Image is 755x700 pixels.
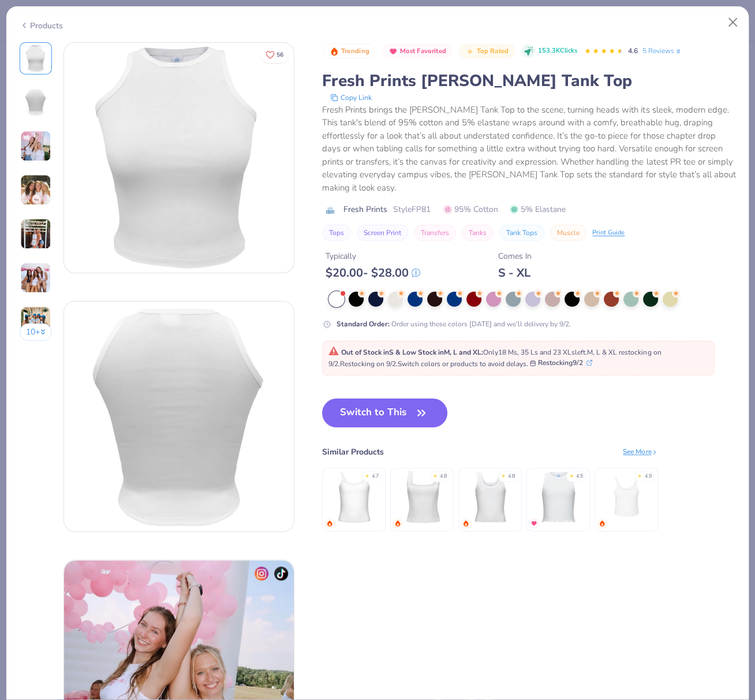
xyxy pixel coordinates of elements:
div: 4.8 [508,472,515,481]
button: 10+ [20,323,53,341]
div: Fresh Prints [PERSON_NAME] Tank Top [322,70,735,92]
img: tiktok-icon.png [274,567,288,580]
span: 56 [276,52,283,58]
img: Back [64,301,294,531]
div: S - XL [498,266,532,280]
div: ★ [365,472,369,477]
div: 4.6 Stars [584,42,623,61]
img: User generated content [20,131,51,162]
img: Fresh Prints Sasha Crop Top [531,470,586,524]
div: ★ [569,472,574,477]
div: ★ [501,472,506,477]
div: ★ [637,472,642,477]
button: Restocking9/2 [530,358,592,368]
button: Tanks [462,225,494,241]
span: Only 18 Ms, 35 Ls and 23 XLs left. M, L & XL restocking on 9/2. Restocking on 9/2. Switch colors ... [328,348,661,368]
strong: & Low Stock in M, L and XL : [395,348,483,357]
div: See More [623,446,658,457]
img: Front [22,44,50,72]
div: 4.7 [372,472,379,481]
img: brand logo [322,206,338,215]
img: User generated content [20,174,51,206]
div: Typically [326,250,420,262]
button: Like [260,46,289,63]
img: MostFav.gif [530,520,537,527]
div: 4.5 [576,472,583,481]
div: ★ [433,472,438,477]
div: Similar Products [322,446,384,458]
button: Switch to This [322,399,447,427]
img: Trending sort [330,47,339,56]
span: Most Favorited [400,48,446,54]
div: Order using these colors [DATE] and we’ll delivery by 9/2. [337,319,571,329]
img: trending.gif [599,520,606,527]
div: Products [20,20,63,32]
span: Fresh Prints [343,203,387,215]
div: 4.8 [440,472,447,481]
img: trending.gif [326,520,333,527]
button: Badge Button [323,44,375,59]
div: $ 20.00 - $ 28.00 [326,266,420,280]
img: User generated content [20,262,51,293]
button: Badge Button [459,44,514,59]
div: 4.9 [644,472,651,481]
img: Fresh Prints Cali Camisole Top [327,470,382,524]
button: Transfers [414,225,456,241]
span: 153.3K Clicks [538,46,577,56]
img: trending.gif [462,520,469,527]
img: insta-icon.png [255,567,268,580]
a: 5 Reviews [642,46,682,56]
strong: Out of Stock in S [341,348,395,357]
img: trending.gif [394,520,401,527]
span: Top Rated [477,48,509,54]
span: 5% Elastane [510,203,566,215]
button: Close [722,12,744,33]
img: Back [22,88,50,116]
span: Style FP81 [393,203,431,215]
img: Bella Canvas Ladies' Micro Ribbed Scoop Tank [599,470,654,524]
img: Most Favorited sort [388,47,398,56]
button: Screen Print [357,225,408,241]
img: Top Rated sort [465,47,474,56]
div: Fresh Prints brings the [PERSON_NAME] Tank Top to the scene, turning heads with its sleek, modern... [322,103,735,195]
div: Comes In [498,250,532,262]
img: Front [64,43,294,273]
button: Tank Tops [499,225,544,241]
span: 95% Cotton [443,203,498,215]
img: User generated content [20,218,51,250]
span: Trending [341,48,369,54]
span: 4.6 [628,46,638,55]
button: Muscle [550,225,586,241]
img: Fresh Prints Sydney Square Neck Tank Top [395,470,450,524]
button: copy to clipboard [327,92,375,103]
button: Tops [322,225,351,241]
img: Fresh Prints Sunset Blvd Ribbed Scoop Tank Top [463,470,518,524]
strong: Standard Order : [337,319,390,329]
div: Print Guide [592,228,625,238]
img: User generated content [20,306,51,337]
button: Badge Button [382,44,452,59]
